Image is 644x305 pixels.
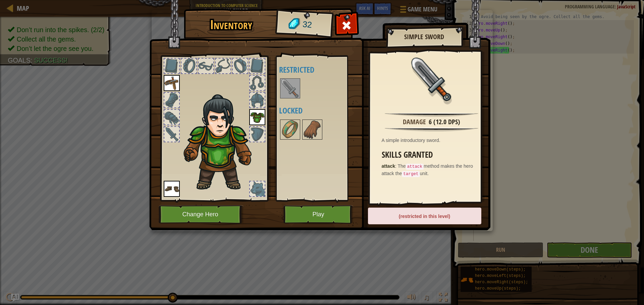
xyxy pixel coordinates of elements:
[249,109,265,125] img: portrait.png
[281,120,300,139] img: portrait.png
[302,18,312,31] span: 32
[164,75,180,91] img: portrait.png
[403,117,426,127] div: Damage
[189,18,274,32] h1: Inventory
[303,120,322,139] img: portrait.png
[410,58,453,101] img: portrait.png
[385,127,478,132] img: hr.png
[429,117,460,127] div: 6 (12.0 DPS)
[279,106,358,115] h4: Locked
[382,150,485,159] h3: Skills Granted
[164,181,180,197] img: portrait.png
[283,205,354,224] button: Play
[402,171,420,177] code: target
[279,65,358,74] h4: Restricted
[395,163,398,169] span: :
[382,163,395,169] strong: attack
[368,208,481,224] div: (restricted in this level)
[281,79,300,98] img: portrait.png
[180,94,263,192] img: hair_2.png
[406,164,424,170] code: attack
[159,205,244,224] button: Change Hero
[382,137,485,144] div: A simple introductory sword.
[385,112,478,117] img: hr.png
[393,33,456,41] h2: Simple Sword
[382,163,473,176] span: The method makes the hero attack the unit.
